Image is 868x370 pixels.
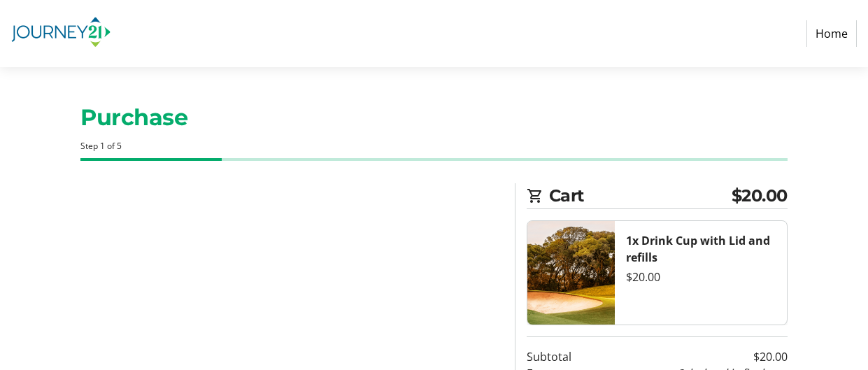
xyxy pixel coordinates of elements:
span: $20.00 [732,183,788,208]
td: Subtotal [527,348,602,365]
span: Cart [549,183,732,208]
div: $20.00 [626,269,776,285]
div: Step 1 of 5 [80,140,787,152]
td: $20.00 [602,348,787,365]
img: Drink Cup with Lid and refills [527,221,615,325]
strong: 1x Drink Cup with Lid and refills [626,233,770,265]
img: Journey21's Logo [11,6,111,62]
a: Home [806,20,857,47]
h1: Purchase [80,101,787,134]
